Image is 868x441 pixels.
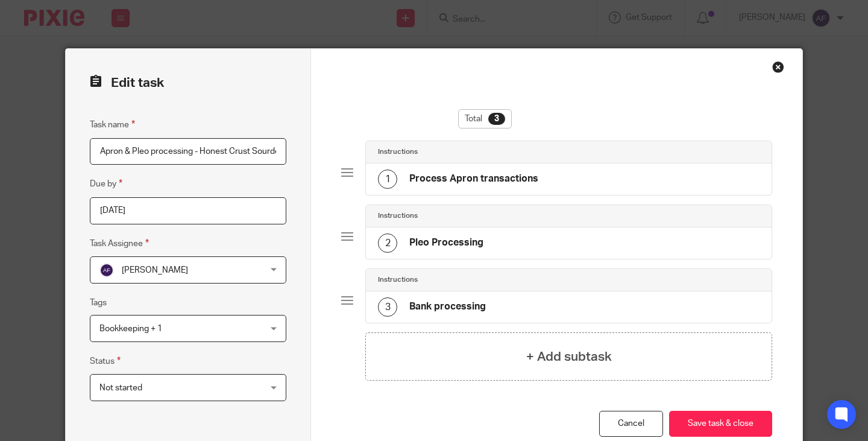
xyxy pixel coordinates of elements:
a: Cancel [599,411,663,437]
div: 3 [488,113,505,125]
button: Save task & close [669,411,772,437]
div: Total [458,109,512,128]
label: Task name [90,118,135,132]
div: 2 [378,233,397,253]
label: Tags [90,297,107,309]
label: Status [90,354,121,368]
h4: Bank processing [409,300,486,313]
label: Due by [90,177,122,191]
h4: Pleo Processing [409,236,483,249]
label: Task Assignee [90,236,149,250]
h4: + Add subtask [526,347,612,366]
img: svg%3E [99,263,114,278]
span: Not started [99,384,142,392]
div: 1 [378,170,397,189]
input: Pick a date [90,197,286,224]
h2: Edit task [90,73,286,94]
div: Close this dialog window [772,61,784,73]
h4: Instructions [378,275,418,285]
h4: Instructions [378,147,418,157]
span: [PERSON_NAME] [122,266,188,274]
div: 3 [378,297,397,317]
h4: Instructions [378,211,418,221]
span: Bookkeeping + 1 [99,325,162,333]
h4: Process Apron transactions [409,173,538,185]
